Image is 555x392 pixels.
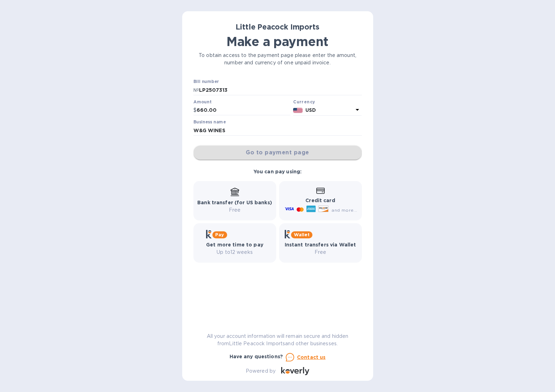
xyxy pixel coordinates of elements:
[193,333,362,347] p: All your account information will remain secure and hidden from Little Peacock Imports and other ...
[199,85,362,95] input: Enter bill number
[197,206,272,214] p: Free
[197,105,291,116] input: 0.00
[331,207,357,213] span: and more...
[294,232,310,237] b: Wallet
[305,198,335,203] b: Credit card
[293,99,315,104] b: Currency
[285,249,356,256] p: Free
[230,354,283,359] b: Have any questions?
[236,23,319,31] b: Little Peacock Imports
[197,200,272,205] b: Bank transfer (for US banks)
[305,107,316,113] b: USD
[193,86,199,94] p: №
[193,34,362,49] h1: Make a payment
[297,354,326,360] u: Contact us
[285,242,356,248] b: Instant transfers via Wallet
[193,120,226,124] label: Business name
[193,80,219,84] label: Bill number
[206,249,263,256] p: Up to 12 weeks
[193,107,197,114] p: $
[246,367,276,375] p: Powered by
[215,232,224,237] b: Pay
[253,169,302,174] b: You can pay using:
[193,100,211,104] label: Amount
[193,125,362,136] input: Enter business name
[206,242,263,248] b: Get more time to pay
[293,108,303,113] img: USD
[193,52,362,66] p: To obtain access to the payment page please enter the amount, number and currency of one unpaid i...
